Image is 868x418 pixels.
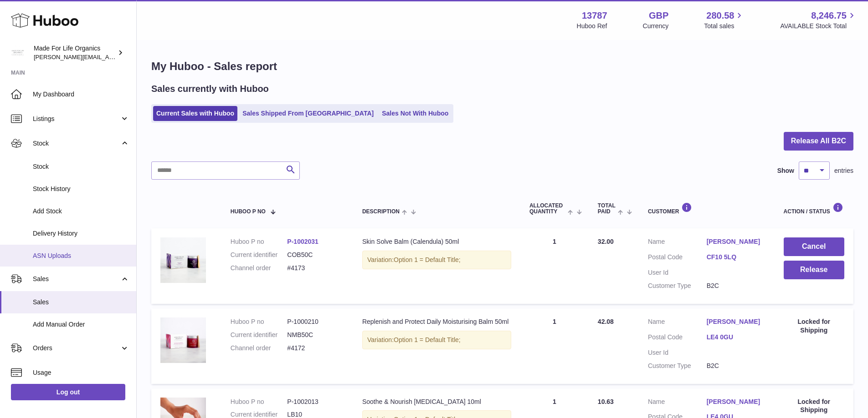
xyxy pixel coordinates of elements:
[706,10,734,22] span: 280.58
[780,22,857,30] span: AVAILABLE Stock Total
[11,46,25,60] img: geoff.winwood@madeforlifeorganics.com
[649,10,668,22] strong: GBP
[33,252,129,260] span: ASN Uploads
[231,344,288,353] dt: Channel order
[648,253,707,264] dt: Postal Code
[33,298,129,307] span: Sales
[707,398,765,406] a: [PERSON_NAME]
[33,207,129,216] span: Add Stock
[33,162,129,171] span: Stock
[287,344,344,353] dd: #4172
[777,166,794,175] label: Show
[231,331,288,339] dt: Current identifier
[394,336,461,343] span: Option 1 = Default Title;
[231,398,288,406] dt: Huboo P no
[287,331,344,339] dd: NMB50C
[33,115,120,123] span: Listings
[643,22,669,30] div: Currency
[287,238,318,245] a: P-1002031
[577,22,607,30] div: Huboo Ref
[648,282,707,290] dt: Customer Type
[811,10,847,22] span: 8,246.75
[362,237,511,246] div: Skin Solve Balm (Calendula) 50ml
[239,106,377,121] a: Sales Shipped From [GEOGRAPHIC_DATA]
[287,317,344,326] dd: P-1000210
[11,384,125,400] a: Log out
[834,166,853,175] span: entries
[704,22,745,30] span: Total sales
[582,10,607,22] strong: 13787
[648,362,707,370] dt: Customer Type
[231,317,288,326] dt: Huboo P no
[598,398,614,405] span: 10.63
[598,238,614,245] span: 32.00
[362,398,511,406] div: Soothe & Nourish [MEDICAL_DATA] 10ml
[520,228,589,304] td: 1
[784,317,844,335] div: Locked for Shipping
[394,256,461,263] span: Option 1 = Default Title;
[33,139,120,148] span: Stock
[598,318,614,325] span: 42.08
[707,253,765,262] a: CF10 5LQ
[648,268,707,277] dt: User Id
[33,368,129,377] span: Usage
[231,209,266,215] span: Huboo P no
[707,317,765,326] a: [PERSON_NAME]
[784,237,844,256] button: Cancel
[598,203,616,215] span: Total paid
[707,333,765,342] a: LE4 0GU
[379,106,452,121] a: Sales Not With Huboo
[784,202,844,215] div: Action / Status
[362,209,400,215] span: Description
[33,90,129,99] span: My Dashboard
[362,317,511,326] div: Replenish and Protect Daily Moisturising Balm 50ml
[34,44,116,61] div: Made For Life Organics
[151,83,269,95] h2: Sales currently with Huboo
[34,53,231,60] span: [PERSON_NAME][EMAIL_ADDRESS][PERSON_NAME][DOMAIN_NAME]
[648,398,707,408] dt: Name
[648,333,707,344] dt: Postal Code
[160,237,206,283] img: skin-solve-balm-_calendula_-50ml-cob50c-1-V1.jpg
[362,251,511,269] div: Variation:
[287,251,344,259] dd: COB50C
[287,398,344,406] dd: P-1002013
[648,348,707,357] dt: User Id
[160,317,206,363] img: replenish-and-protect-daily-moisturising-balm-50ml-nmb50c-1.jpg
[707,362,765,370] dd: B2C
[707,237,765,246] a: [PERSON_NAME]
[33,320,129,329] span: Add Manual Order
[648,317,707,328] dt: Name
[153,106,237,121] a: Current Sales with Huboo
[520,308,589,384] td: 1
[33,344,120,353] span: Orders
[33,229,129,238] span: Delivery History
[704,10,745,30] a: 280.58 Total sales
[784,132,853,151] button: Release All B2C
[648,237,707,248] dt: Name
[648,202,765,215] div: Customer
[231,237,288,246] dt: Huboo P no
[287,264,344,272] dd: #4173
[33,185,129,193] span: Stock History
[151,59,853,74] h1: My Huboo - Sales report
[231,264,288,272] dt: Channel order
[784,261,844,279] button: Release
[707,282,765,290] dd: B2C
[780,10,857,30] a: 8,246.75 AVAILABLE Stock Total
[362,331,511,349] div: Variation:
[784,398,844,415] div: Locked for Shipping
[529,203,565,215] span: ALLOCATED Quantity
[33,275,120,283] span: Sales
[231,251,288,259] dt: Current identifier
